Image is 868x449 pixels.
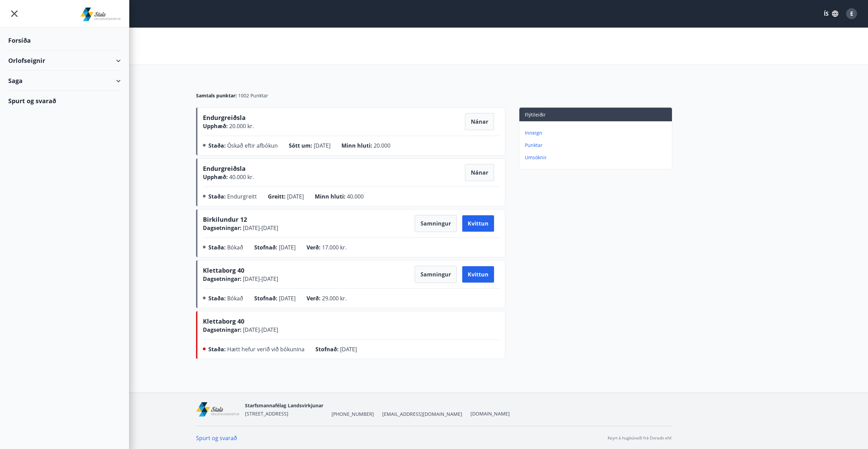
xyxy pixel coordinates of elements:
[415,266,457,283] button: Samningur
[465,164,494,181] button: Nánar
[196,402,239,417] img: mEl60ZlWq2dfEsT9wIdje1duLb4bJloCzzh6OZwP.png
[203,164,246,175] span: Endurgreiðsla
[268,193,286,200] span: Greitt :
[382,411,462,418] span: [EMAIL_ADDRESS][DOMAIN_NAME]
[254,244,277,251] span: Stofnað :
[850,10,853,17] span: E
[289,142,312,149] span: Sótt um :
[227,295,243,302] span: Bókað
[341,142,372,149] span: Minn hluti :
[208,295,226,302] span: Staða :
[462,266,494,283] button: Kvittun
[196,92,237,99] span: Samtals punktar :
[203,215,247,223] span: Birkilundur 12
[525,142,669,149] p: Punktar
[462,215,494,232] button: Kvittun
[203,266,244,274] span: Klettaborg 40
[208,193,226,200] span: Staða :
[203,224,242,232] span: Dagsetningar :
[8,8,21,20] button: menu
[238,92,268,99] span: 1002 Punktar
[470,410,510,417] a: [DOMAIN_NAME]
[80,8,121,21] img: union_logo
[203,122,228,130] span: Upphæð :
[322,295,347,302] span: 29.000 kr.
[242,326,278,334] span: [DATE] - [DATE]
[307,295,321,302] span: Verð :
[245,410,288,417] span: [STREET_ADDRESS]
[8,91,121,111] div: Spurt og svarað
[242,275,278,283] span: [DATE] - [DATE]
[279,295,296,302] span: [DATE]
[843,5,860,22] button: E
[820,8,842,20] button: ÍS
[608,435,672,441] p: Keyrt á hugbúnaði frá Dorado ehf.
[525,130,669,136] p: Inneign
[525,154,669,161] p: Umsóknir
[8,51,121,71] div: Orlofseignir
[287,193,304,200] span: [DATE]
[315,193,346,200] span: Minn hluti :
[228,122,254,130] span: 20.000 kr.
[8,71,121,91] div: Saga
[415,215,457,232] button: Samningur
[227,142,278,149] span: Óskað eftir afbókun
[322,244,347,251] span: 17.000 kr.
[227,244,243,251] span: Bókað
[315,345,339,353] span: Stofnað :
[208,345,226,353] span: Staða :
[203,326,242,334] span: Dagsetningar :
[203,113,246,124] span: Endurgreiðsla
[314,142,331,149] span: [DATE]
[196,434,237,442] a: Spurt og svarað
[208,142,226,149] span: Staða :
[208,244,226,251] span: Staða :
[340,345,357,353] span: [DATE]
[279,244,296,251] span: [DATE]
[203,275,242,283] span: Dagsetningar :
[245,402,323,409] span: Starfsmannafélag Landsvirkjunar
[307,244,321,251] span: Verð :
[254,295,277,302] span: Stofnað :
[374,142,390,149] span: 20.000
[242,224,278,232] span: [DATE] - [DATE]
[8,30,121,51] div: Forsíða
[228,173,254,181] span: 40.000 kr.
[203,317,244,325] span: Klettaborg 40
[227,345,305,353] span: Hætt hefur verið við bókunina
[347,193,364,200] span: 40.000
[332,411,374,418] span: [PHONE_NUMBER]
[525,111,546,118] span: Flýtileiðir
[227,193,257,200] span: Endurgreitt
[203,173,228,181] span: Upphæð :
[465,113,494,130] button: Nánar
